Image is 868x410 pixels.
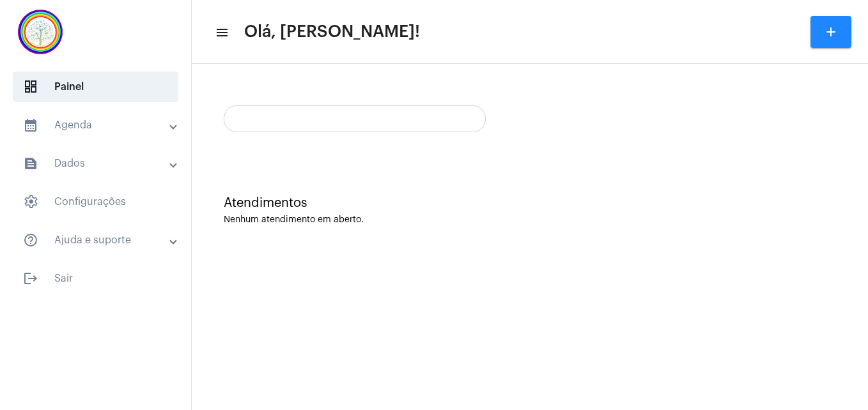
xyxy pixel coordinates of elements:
[8,148,191,179] mat-expansion-panel-header: sidenav iconDados
[23,79,38,95] span: sidenav icon
[10,6,70,57] img: c337f8d0-2252-6d55-8527-ab50248c0d14.png
[23,232,171,248] mat-panel-title: Ajuda e suporte
[8,110,191,140] mat-expansion-panel-header: sidenav iconAgenda
[215,25,228,40] mat-icon: sidenav icon
[23,232,38,248] mat-icon: sidenav icon
[224,196,836,210] div: Atendimentos
[23,156,171,171] mat-panel-title: Dados
[13,186,178,217] span: Configurações
[23,194,38,209] span: sidenav icon
[8,225,191,255] mat-expansion-panel-header: sidenav iconAjuda e suporte
[244,22,420,42] span: Olá, [PERSON_NAME]!
[823,24,839,40] mat-icon: add
[13,72,178,102] span: Painel
[23,271,38,286] mat-icon: sidenav icon
[23,156,38,171] mat-icon: sidenav icon
[224,215,836,225] div: Nenhum atendimento em aberto.
[23,118,38,133] mat-icon: sidenav icon
[23,118,171,133] mat-panel-title: Agenda
[13,263,178,294] span: Sair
